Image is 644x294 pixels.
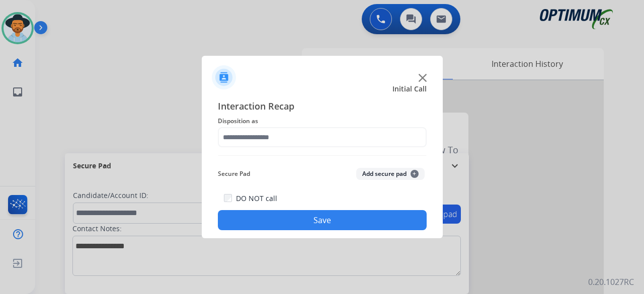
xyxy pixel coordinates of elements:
span: Interaction Recap [218,99,427,115]
span: Secure Pad [218,168,250,180]
span: + [411,170,419,178]
img: contact-recap-line.svg [218,155,427,156]
label: DO NOT call [236,193,277,204]
p: 0.20.1027RC [588,276,634,288]
span: Initial Call [392,84,427,94]
button: Add secure pad+ [356,168,425,180]
span: Disposition as [218,115,427,127]
button: Save [218,210,427,230]
img: contactIcon [212,65,236,89]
